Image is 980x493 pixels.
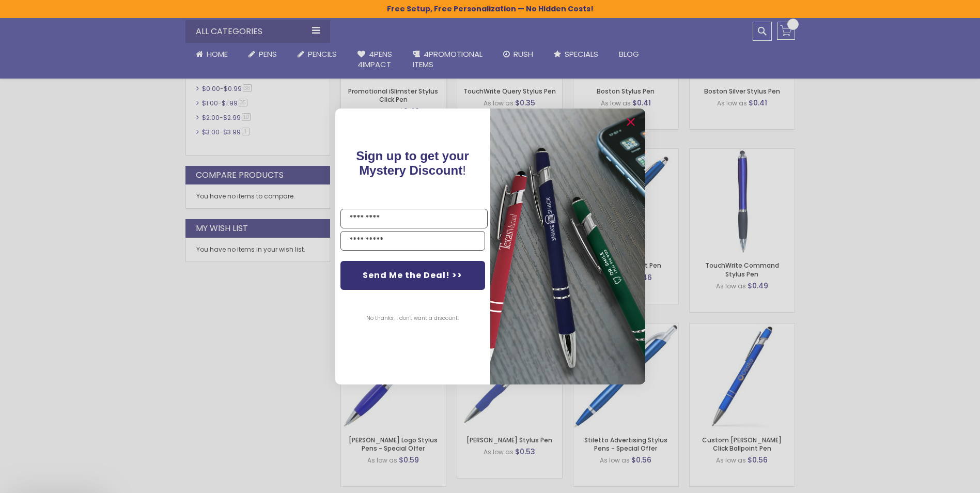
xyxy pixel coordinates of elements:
[361,305,464,331] button: No thanks, I don't want a discount.
[340,231,485,251] input: YOUR EMAIL
[623,114,639,130] button: Close dialog
[895,465,980,493] iframe: Google Customer Reviews
[490,109,645,384] img: 081b18bf-2f98-4675-a917-09431eb06994.jpeg
[356,149,469,177] span: Sign up to get your Mystery Discount
[356,149,469,177] span: !
[340,261,485,290] button: Send Me the Deal! >>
